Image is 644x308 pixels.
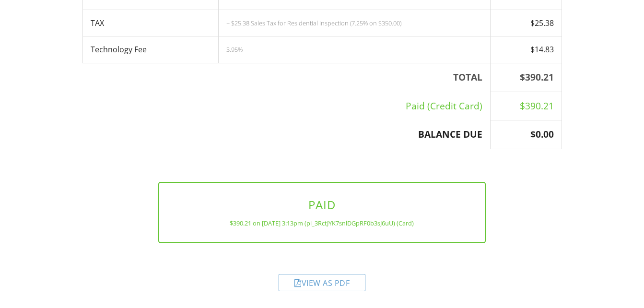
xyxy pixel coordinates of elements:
[491,10,562,36] td: $25.38
[175,198,469,211] h3: PAID
[82,63,491,92] th: TOTAL
[279,280,365,291] a: View as PDF
[82,36,219,63] td: Technology Fee
[82,10,219,36] td: TAX
[82,120,491,149] th: BALANCE DUE
[491,92,562,120] td: $390.21
[491,36,562,63] td: $14.83
[279,274,365,291] div: View as PDF
[226,46,482,53] div: 3.95%
[491,120,562,149] th: $0.00
[491,63,562,92] th: $390.21
[175,219,469,227] div: $390.21 on [DATE] 3:13pm (pi_3RctJYK7snlDGpRF0b3sJ6uU) (Card)
[82,92,491,120] td: Paid (Credit Card)
[226,19,482,27] div: + $25.38 Sales Tax for Residential Inspection (7.25% on $350.00)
